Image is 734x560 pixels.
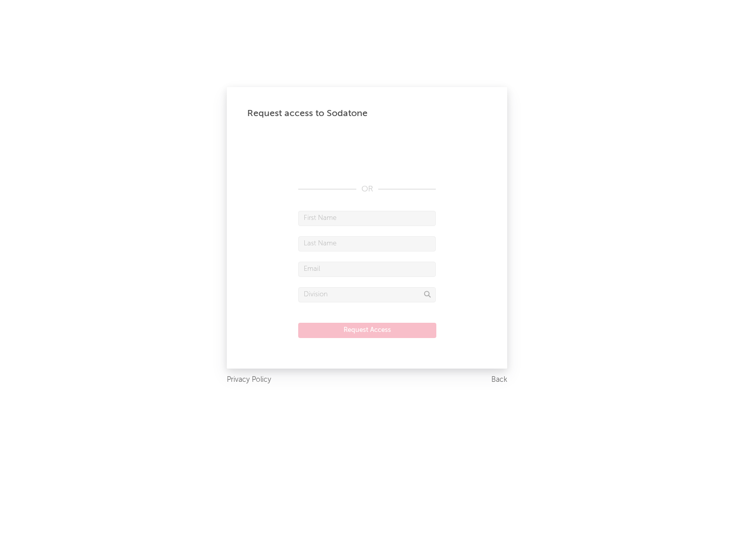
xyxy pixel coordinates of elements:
input: Division [298,287,436,302]
div: OR [298,183,436,195]
input: First Name [298,211,436,226]
a: Back [491,374,507,386]
input: Last Name [298,236,436,251]
button: Request Access [298,323,436,338]
a: Privacy Policy [227,374,271,386]
div: Request access to Sodatone [247,107,487,120]
input: Email [298,262,436,277]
